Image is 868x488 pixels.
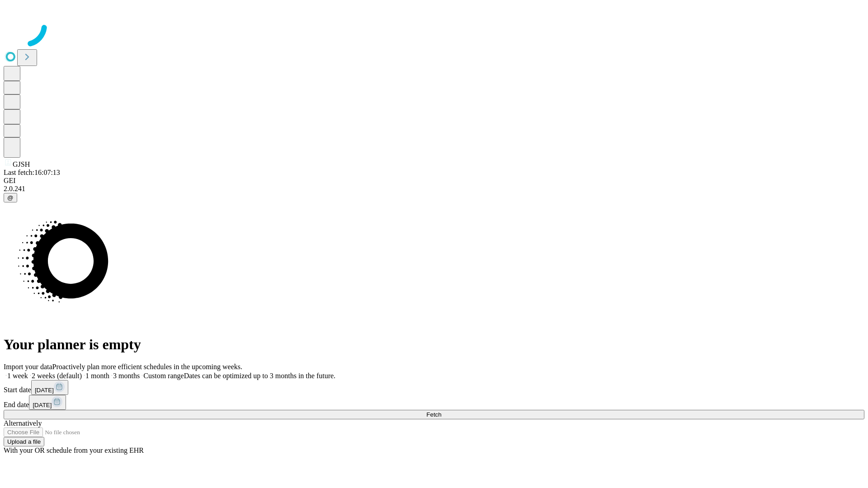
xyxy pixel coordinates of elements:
[143,372,184,380] span: Custom range
[4,419,42,427] span: Alternatively
[4,363,52,371] span: Import your data
[4,177,864,185] div: GEI
[32,372,82,380] span: 2 weeks (default)
[4,410,864,419] button: Fetch
[31,380,68,395] button: [DATE]
[426,411,441,418] span: Fetch
[184,372,335,380] span: Dates can be optimized up to 3 months in the future.
[85,372,109,380] span: 1 month
[4,185,864,193] div: 2.0.241
[4,169,60,176] span: Last fetch: 16:07:13
[4,336,864,353] h1: Your planner is empty
[7,194,14,201] span: @
[13,160,30,168] span: GJSH
[35,387,54,394] span: [DATE]
[113,372,140,380] span: 3 months
[4,193,17,202] button: @
[4,437,44,446] button: Upload a file
[4,395,864,410] div: End date
[33,402,52,408] span: [DATE]
[4,446,144,454] span: With your OR schedule from your existing EHR
[7,372,28,380] span: 1 week
[4,380,864,395] div: Start date
[52,363,242,371] span: Proactively plan more efficient schedules in the upcoming weeks.
[29,395,66,410] button: [DATE]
